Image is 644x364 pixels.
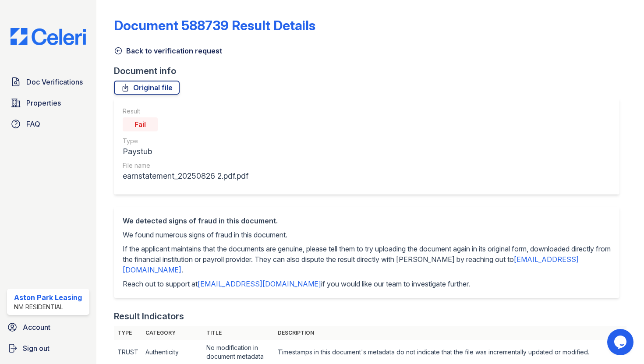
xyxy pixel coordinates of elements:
[7,94,89,112] a: Properties
[123,244,611,275] p: If the applicant maintains that the documents are genuine, please tell them to try uploading the ...
[203,326,274,340] th: Title
[7,115,89,133] a: FAQ
[123,279,611,289] p: Reach out to support at if you would like our team to investigate further.
[4,339,93,357] a: Sign out
[274,326,626,340] th: Description
[607,329,635,355] iframe: chat widget
[181,265,183,274] span: .
[123,230,611,240] p: We found numerous signs of fraud in this document.
[198,279,321,288] a: [EMAIL_ADDRESS][DOMAIN_NAME]
[7,73,89,91] a: Doc Verifications
[142,326,203,340] th: Category
[123,170,248,182] div: earnstatement_20250826 2.pdf.pdf
[114,310,184,322] div: Result Indicators
[23,322,50,332] span: Account
[23,343,50,353] span: Sign out
[123,107,248,116] div: Result
[114,65,626,77] div: Document info
[123,137,248,145] div: Type
[114,326,142,340] th: Type
[14,303,82,311] div: NM Residential
[114,81,180,95] a: Original file
[123,145,248,158] div: Paystub
[123,161,248,170] div: File name
[26,119,40,129] span: FAQ
[4,318,93,336] a: Account
[4,28,93,45] img: CE_Logo_Blue-a8612792a0a2168367f1c8372b55b34899dd931a85d93a1a3d3e32e68fde9ad4.png
[26,77,83,87] span: Doc Verifications
[123,117,158,131] div: Fail
[114,18,315,33] a: Document 588739 Result Details
[14,292,82,303] div: Aston Park Leasing
[123,216,611,226] div: We detected signs of fraud in this document.
[26,98,61,108] span: Properties
[114,46,222,56] a: Back to verification request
